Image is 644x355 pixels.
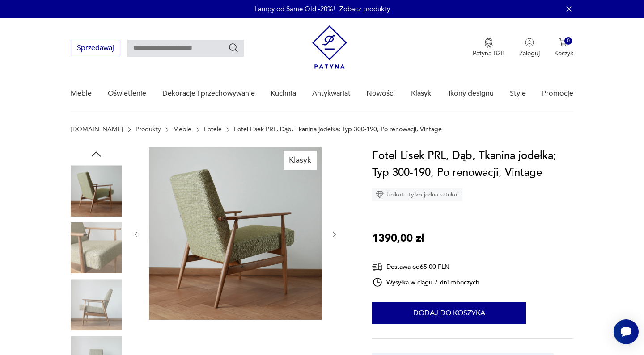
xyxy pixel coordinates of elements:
button: Szukaj [228,42,239,53]
p: Fotel Lisek PRL, Dąb, Tkanina jodełka; Typ 300-190, Po renowacji, Vintage [234,126,442,133]
a: Dekoracje i przechowywanie [162,76,255,111]
div: Wysyłka w ciągu 7 dni roboczych [372,277,479,288]
iframe: Smartsupp widget button [614,319,639,344]
img: Ikona dostawy [372,261,383,272]
a: Nowości [366,76,395,111]
img: Ikona koszyka [559,38,568,47]
a: Sprzedawaj [71,46,120,52]
a: Ikony designu [449,76,494,111]
a: Produkty [136,126,161,133]
a: Ikona medaluPatyna B2B [473,38,505,58]
p: Patyna B2B [473,49,505,58]
button: Patyna B2B [473,38,505,58]
p: Zaloguj [519,49,540,58]
p: 1390,00 zł [372,230,424,247]
button: Zaloguj [519,38,540,58]
img: Zdjęcie produktu Fotel Lisek PRL, Dąb, Tkanina jodełka; Typ 300-190, Po renowacji, Vintage [71,165,122,216]
a: Meble [173,126,191,133]
img: Ikonka użytkownika [525,38,534,47]
h1: Fotel Lisek PRL, Dąb, Tkanina jodełka; Typ 300-190, Po renowacji, Vintage [372,147,573,181]
img: Zdjęcie produktu Fotel Lisek PRL, Dąb, Tkanina jodełka; Typ 300-190, Po renowacji, Vintage [149,147,322,320]
a: Meble [71,76,92,111]
a: Kuchnia [271,76,296,111]
a: Oświetlenie [108,76,146,111]
button: Dodaj do koszyka [372,302,526,324]
button: 0Koszyk [554,38,573,58]
button: Sprzedawaj [71,40,120,56]
img: Zdjęcie produktu Fotel Lisek PRL, Dąb, Tkanina jodełka; Typ 300-190, Po renowacji, Vintage [71,279,122,330]
img: Ikona diamentu [376,191,384,199]
a: Promocje [542,76,573,111]
a: Zobacz produkty [339,4,390,13]
img: Patyna - sklep z meblami i dekoracjami vintage [312,25,347,69]
a: Fotele [204,126,222,133]
div: 0 [564,37,572,45]
img: Zdjęcie produktu Fotel Lisek PRL, Dąb, Tkanina jodełka; Typ 300-190, Po renowacji, Vintage [71,222,122,273]
p: Lampy od Same Old -20%! [254,4,335,13]
a: Klasyki [411,76,433,111]
div: Unikat - tylko jedna sztuka! [372,188,462,201]
div: Klasyk [284,151,317,170]
div: Dostawa od 65,00 PLN [372,261,479,272]
a: Style [510,76,526,111]
a: Antykwariat [312,76,351,111]
a: [DOMAIN_NAME] [71,126,123,133]
img: Ikona medalu [484,38,493,48]
p: Koszyk [554,49,573,58]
